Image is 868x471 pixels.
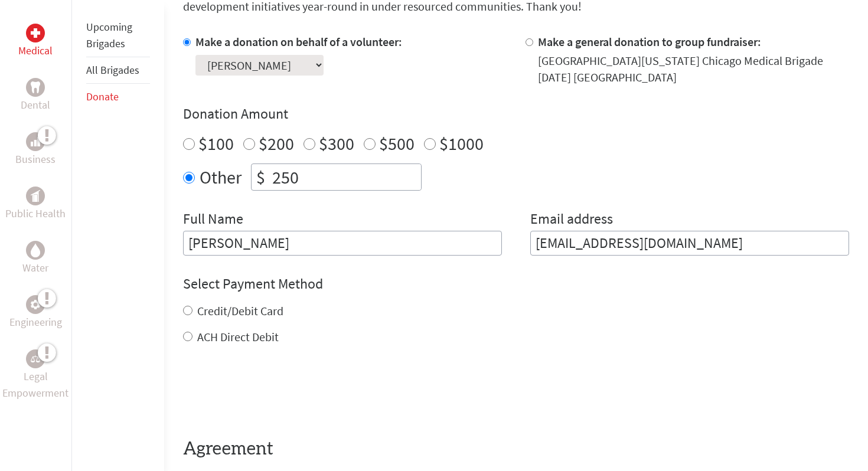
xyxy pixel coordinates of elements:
a: BusinessBusiness [15,132,56,168]
a: DentalDental [21,78,50,113]
h4: Select Payment Method [183,274,849,293]
label: $300 [319,132,354,155]
label: $200 [259,132,294,155]
div: Business [26,132,45,151]
label: Credit/Debit Card [197,303,283,318]
label: Full Name [183,210,243,231]
input: Enter Full Name [183,231,502,256]
img: Engineering [31,300,40,309]
label: Make a donation on behalf of a volunteer: [195,34,402,49]
h4: Donation Amount [183,104,849,123]
input: Enter Amount [270,164,421,190]
img: Business [31,137,40,146]
li: Donate [86,84,150,110]
div: Medical [26,24,45,42]
a: Public HealthPublic Health [5,187,66,222]
label: $1000 [439,132,484,155]
img: Legal Empowerment [31,355,40,362]
label: Email address [530,210,613,231]
li: All Brigades [86,57,150,84]
li: Upcoming Brigades [86,14,150,57]
a: Legal EmpowermentLegal Empowerment [2,349,69,401]
div: [GEOGRAPHIC_DATA][US_STATE] Chicago Medical Brigade [DATE] [GEOGRAPHIC_DATA] [538,53,849,86]
div: Dental [26,78,45,97]
a: Donate [86,90,119,103]
p: Dental [21,97,50,113]
img: Medical [31,28,40,38]
p: Public Health [5,205,66,222]
p: Legal Empowerment [2,368,69,401]
p: Water [22,260,48,276]
label: Make a general donation to group fundraiser: [538,34,761,49]
label: $100 [198,132,234,155]
div: $ [252,164,270,190]
h4: Agreement [183,439,849,460]
p: Medical [18,42,53,59]
p: Engineering [9,314,62,331]
a: EngineeringEngineering [9,295,62,331]
img: Public Health [31,190,40,202]
a: Upcoming Brigades [86,20,132,50]
input: Your Email [530,231,849,256]
a: MedicalMedical [18,24,53,59]
label: $500 [379,132,415,155]
img: Dental [31,81,40,93]
a: All Brigades [86,63,139,77]
div: Water [26,241,45,260]
p: Business [15,151,56,168]
img: Water [31,243,40,257]
label: Other [200,163,242,191]
div: Public Health [26,187,45,205]
div: Legal Empowerment [26,349,45,368]
a: WaterWater [22,241,48,276]
iframe: reCAPTCHA [183,369,363,415]
div: Engineering [26,295,45,314]
label: ACH Direct Debit [197,329,279,344]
